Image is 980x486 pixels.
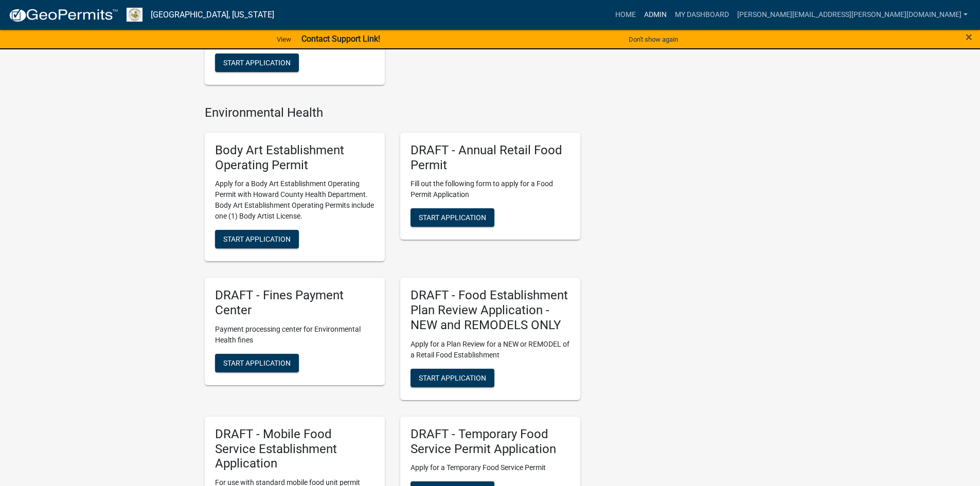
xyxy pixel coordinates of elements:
a: My Dashboard [671,5,733,25]
span: × [966,30,972,44]
p: Apply for a Temporary Food Service Permit [411,462,570,473]
h5: DRAFT - Temporary Food Service Permit Application [411,427,570,457]
h5: DRAFT - Mobile Food Service Establishment Application [215,427,375,471]
h5: DRAFT - Fines Payment Center [215,288,375,318]
p: Payment processing center for Environmental Health fines [215,324,375,346]
button: Don't show again [625,31,682,48]
button: Start Application [411,208,494,227]
button: Close [966,31,972,43]
a: View [273,31,295,48]
span: Start Application [419,373,486,382]
h5: DRAFT - Food Establishment Plan Review Application - NEW and REMODELS ONLY [411,288,570,332]
span: Start Application [223,359,291,367]
span: Start Application [223,235,291,243]
button: Start Application [411,369,494,387]
span: Start Application [419,213,486,222]
h5: DRAFT - Annual Retail Food Permit [411,143,570,173]
a: [PERSON_NAME][EMAIL_ADDRESS][PERSON_NAME][DOMAIN_NAME] [733,5,972,25]
h5: Body Art Establishment Operating Permit [215,143,375,173]
a: Home [611,5,640,25]
a: Admin [640,5,671,25]
img: Howard County, Indiana [127,8,142,22]
h4: Environmental Health [205,105,580,120]
strong: Contact Support Link! [301,34,380,44]
button: Start Application [215,354,299,372]
button: Start Application [215,230,299,248]
p: Fill out the following form to apply for a Food Permit Application [411,178,570,200]
button: Start Application [215,53,299,72]
a: [GEOGRAPHIC_DATA], [US_STATE] [151,6,274,24]
p: Apply for a Body Art Establishment Operating Permit with Howard County Health Department. Body Ar... [215,178,375,222]
p: Apply for a Plan Review for a NEW or REMODEL of a Retail Food Establishment [411,339,570,361]
span: Start Application [223,59,291,67]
